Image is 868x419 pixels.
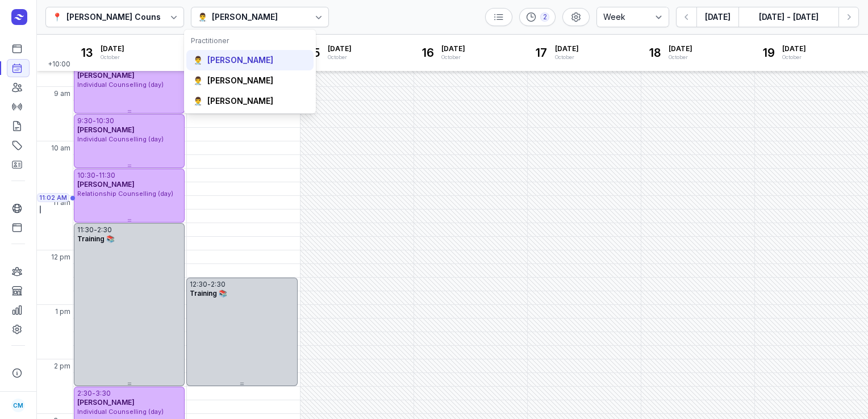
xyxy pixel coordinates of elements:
[51,253,70,262] span: 12 pm
[77,125,135,134] span: [PERSON_NAME]
[190,289,227,298] span: Training 📚
[193,75,203,86] div: 👨‍⚕️
[66,10,183,24] div: [PERSON_NAME] Counselling
[207,75,273,86] div: [PERSON_NAME]
[419,44,437,62] div: 16
[101,53,124,61] div: October
[328,53,352,61] div: October
[77,171,95,180] div: 10:30
[191,36,309,45] div: Practitioner
[95,171,99,180] div: -
[555,44,579,53] span: [DATE]
[77,71,135,79] span: [PERSON_NAME]
[207,280,211,289] div: -
[782,53,806,61] div: October
[669,44,692,53] span: [DATE]
[532,44,550,62] div: 17
[540,12,549,22] div: 2
[190,280,207,289] div: 12:30
[77,398,135,407] span: [PERSON_NAME]
[54,362,70,371] span: 2 pm
[441,44,465,53] span: [DATE]
[738,7,838,27] button: [DATE] - [DATE]
[212,10,278,24] div: [PERSON_NAME]
[193,55,203,66] div: 👨‍⚕️
[207,95,273,107] div: [PERSON_NAME]
[13,399,23,412] span: CM
[328,44,352,53] span: [DATE]
[94,225,97,234] div: -
[669,53,692,61] div: October
[77,408,164,416] span: Individual Counselling (day)
[207,55,273,66] div: [PERSON_NAME]
[759,44,778,62] div: 19
[77,225,94,234] div: 11:30
[77,116,93,125] div: 9:30
[77,135,164,143] span: Individual Counselling (day)
[101,44,124,53] span: [DATE]
[77,81,164,89] span: Individual Counselling (day)
[99,171,115,180] div: 11:30
[696,7,738,27] button: [DATE]
[96,116,114,125] div: 10:30
[198,10,207,24] div: 👨‍⚕️
[55,307,70,316] span: 1 pm
[193,95,203,107] div: 👨‍⚕️
[78,44,96,62] div: 13
[54,89,70,98] span: 9 am
[93,116,96,125] div: -
[77,234,115,243] span: Training 📚
[555,53,579,61] div: October
[92,389,95,398] div: -
[95,389,111,398] div: 3:30
[97,225,112,234] div: 2:30
[52,10,62,24] div: 📍
[77,180,135,188] span: [PERSON_NAME]
[782,44,806,53] span: [DATE]
[51,144,70,153] span: 10 am
[77,190,173,198] span: Relationship Counselling (day)
[441,53,465,61] div: October
[48,60,73,71] span: +10:00
[211,280,226,289] div: 2:30
[77,389,92,398] div: 2:30
[646,44,664,62] div: 18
